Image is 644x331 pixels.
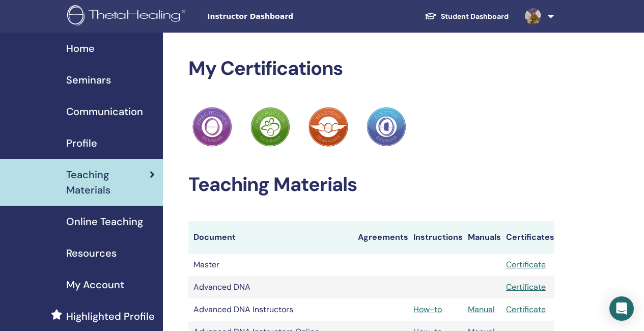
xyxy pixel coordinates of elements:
h2: Teaching Materials [188,173,554,197]
th: Manuals [463,221,501,254]
span: Highlighted Profile [66,309,155,324]
img: Practitioner [309,107,348,147]
span: Profile [66,135,97,151]
th: Document [188,221,353,254]
span: My Account [66,277,124,292]
div: Open Intercom Messenger [609,296,634,321]
th: Instructions [408,221,463,254]
img: logo.png [67,5,189,28]
span: Home [66,41,95,56]
a: Manual [468,304,495,315]
span: Seminars [66,72,111,88]
img: Practitioner [192,107,232,147]
td: Advanced DNA [188,276,353,298]
img: graduation-cap-white.svg [425,12,437,20]
td: Advanced DNA Instructors [188,298,353,321]
th: Agreements [353,221,408,254]
td: Master [188,254,353,276]
span: Instructor Dashboard [207,11,360,22]
span: Resources [66,245,117,261]
img: Practitioner [250,107,290,147]
th: Certificates [501,221,554,254]
a: Certificate [506,259,546,270]
span: Online Teaching [66,214,143,229]
a: How-to [413,304,442,315]
span: Communication [66,104,143,119]
img: default.jpg [525,8,541,24]
span: Teaching Materials [66,167,150,198]
a: Certificate [506,304,546,315]
h2: My Certifications [188,57,554,80]
a: Certificate [506,282,546,292]
a: Student Dashboard [416,7,517,26]
img: Practitioner [367,107,406,147]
